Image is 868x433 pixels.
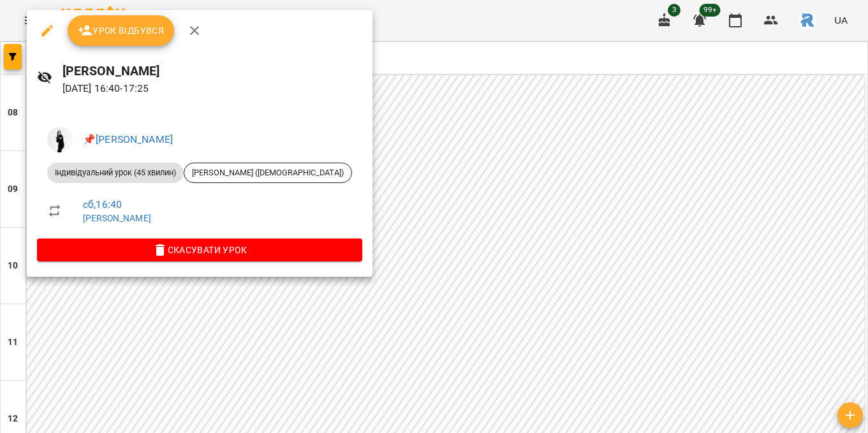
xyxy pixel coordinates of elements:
img: 041a4b37e20a8ced1a9815ab83a76d22.jpeg [47,127,73,152]
span: Індивідуальний урок (45 хвилин) [47,167,184,179]
button: Скасувати Урок [37,239,362,261]
span: Урок відбувся [78,23,165,38]
a: 📌[PERSON_NAME] [83,133,173,145]
a: [PERSON_NAME] [83,213,151,223]
h6: [PERSON_NAME] [63,61,362,81]
a: сб , 16:40 [83,198,122,210]
button: Урок відбувся [68,15,175,46]
span: Скасувати Урок [47,242,352,258]
span: [PERSON_NAME] ([DEMOGRAPHIC_DATA]) [184,167,351,179]
div: [PERSON_NAME] ([DEMOGRAPHIC_DATA]) [184,163,352,183]
p: [DATE] 16:40 - 17:25 [63,81,362,96]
